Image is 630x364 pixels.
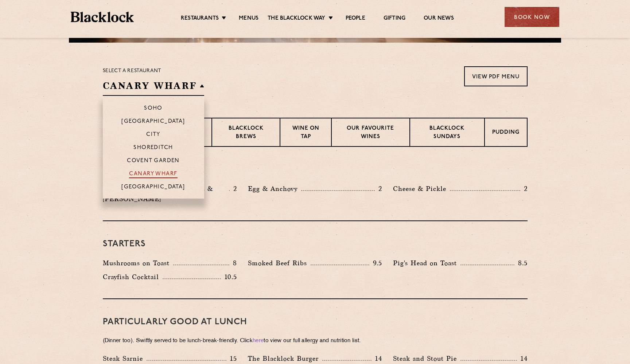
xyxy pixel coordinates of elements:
p: Select a restaurant [103,66,204,76]
p: 10.5 [221,272,237,282]
p: Egg & Anchovy [248,184,301,194]
p: Steak Sarnie [103,353,147,364]
p: Pig's Head on Toast [393,258,460,268]
p: 8 [229,258,237,268]
img: BL_Textured_Logo-footer-cropped.svg [71,12,134,22]
p: 2 [230,184,237,193]
p: Pudding [492,129,520,138]
p: City [146,132,160,139]
h3: Pre Chop Bites [103,165,528,175]
p: Wine on Tap [288,125,323,142]
h3: Starters [103,239,528,249]
p: 14 [517,354,528,363]
h2: Canary Wharf [103,79,204,96]
a: Gifting [384,15,405,23]
p: Covent Garden [127,158,180,165]
p: 14 [372,354,382,363]
a: People [346,15,365,23]
p: 2 [375,184,382,193]
p: Shoreditch [133,145,173,152]
a: The Blacklock Way [268,15,325,23]
p: [GEOGRAPHIC_DATA] [121,184,185,191]
p: Soho [144,105,163,113]
a: Our News [424,15,454,23]
div: Book Now [505,7,559,27]
p: Blacklock Sundays [417,125,477,142]
p: Steak and Stout Pie [393,353,460,364]
a: View PDF Menu [464,66,528,86]
p: Smoked Beef Ribs [248,258,311,268]
p: 15 [226,354,237,363]
h3: PARTICULARLY GOOD AT LUNCH [103,317,528,327]
p: The Blacklock Burger [248,353,322,364]
p: 2 [520,184,528,193]
p: [GEOGRAPHIC_DATA] [121,118,185,126]
p: (Dinner too). Swiftly served to be lunch-break-friendly. Click to view our full allergy and nutri... [103,336,528,346]
p: 9.5 [369,258,382,268]
p: Blacklock Brews [219,125,273,142]
p: 8.5 [514,258,528,268]
a: Menus [239,15,258,23]
a: Restaurants [181,15,219,23]
p: Cheese & Pickle [393,184,450,194]
p: Canary Wharf [129,171,177,178]
p: Our favourite wines [339,125,402,142]
p: Crayfish Cocktail [103,272,163,282]
a: here [253,338,264,344]
p: Mushrooms on Toast [103,258,173,268]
